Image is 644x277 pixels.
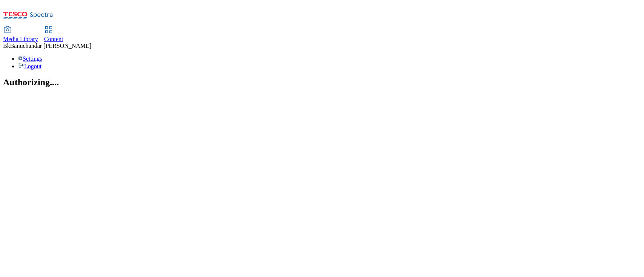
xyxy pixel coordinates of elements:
h2: Authorizing.... [3,77,641,87]
a: Logout [18,63,41,69]
span: Banuchandar [PERSON_NAME] [10,43,92,49]
a: Content [44,27,63,43]
a: Settings [18,55,42,62]
a: Media Library [3,27,38,43]
span: Bk [3,43,10,49]
span: Content [44,36,63,42]
span: Media Library [3,36,38,42]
